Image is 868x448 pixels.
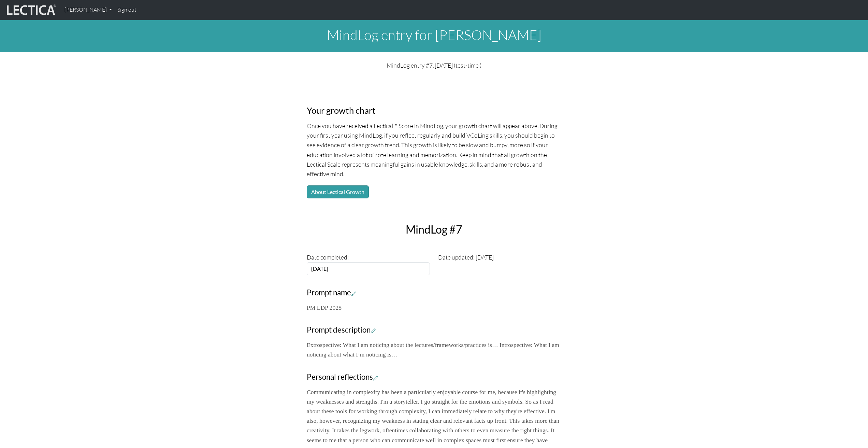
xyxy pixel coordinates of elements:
h3: Personal reflections [307,373,561,382]
img: lecticalive [5,3,56,16]
a: Sign out [115,3,139,17]
p: Extrospective: What I am noticing about the lectures/frameworks/practices is… Introspective: What... [307,340,561,359]
h3: Prompt description [307,325,561,335]
a: [PERSON_NAME] [62,3,115,17]
div: Date updated: [DATE] [434,252,565,275]
p: MindLog entry #7, [DATE] (test-time ) [307,60,561,70]
p: Once you have received a Lectical™ Score in MindLog, your growth chart will appear above. During ... [307,121,561,179]
button: About Lectical Growth [307,185,369,198]
p: PM LDP 2025 [307,303,561,312]
label: Date completed: [307,252,349,262]
h3: Prompt name [307,288,561,297]
h2: MindLog #7 [303,223,565,236]
h3: Your growth chart [307,105,561,116]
